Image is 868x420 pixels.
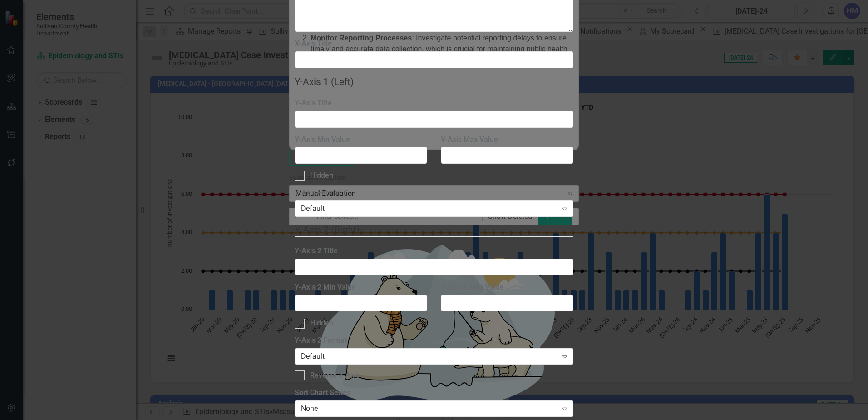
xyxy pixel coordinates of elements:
label: Y-Axis 2 Format [295,335,574,346]
strong: Enhance Prevention Strategies [20,4,128,11]
div: Reverse Y-Axis [310,370,360,381]
label: Y-Axis Format [295,188,574,198]
label: X-Axis Title [295,39,574,49]
p: In [DATE], Sullivan County reported 0 [MEDICAL_DATA] case investigations, consistent with [DATE],... [2,2,286,57]
div: Default [301,351,557,362]
label: Y-Axis Min Value [295,135,427,145]
div: None [301,403,557,414]
label: Y-Axis 2 Max Value [441,282,573,293]
label: Y-Axis Max Value [441,135,573,145]
legend: Y-Axis 1 (Left) [295,75,574,89]
label: Y-Axis 2 Min Value [295,282,427,293]
p: : Investigate potential reporting delays to ensure timely and accurate data collection, which is ... [20,42,286,75]
strong: Monitor Reporting Processes [20,44,122,51]
p: : Continue and possibly expand current prevention programs to maintain low [MEDICAL_DATA] case nu... [20,2,286,35]
div: Hidden [310,318,333,329]
legend: Y-Axis 2 (Right) [295,223,574,237]
label: Sort Chart Series [295,388,574,398]
label: Y-Axis 2 Title [295,246,574,256]
label: Y-Axis Title [295,98,574,109]
div: Hidden [310,170,333,181]
div: Default [301,204,557,214]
